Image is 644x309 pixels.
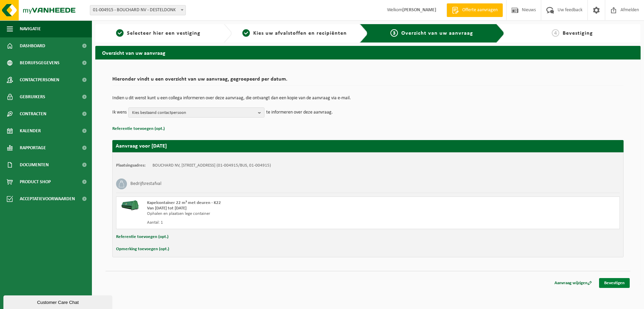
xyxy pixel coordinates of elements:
div: Aantal: 1 [147,220,395,225]
a: 1Selecteer hier een vestiging [99,29,218,37]
span: Selecteer hier een vestiging [127,31,200,36]
div: Ophalen en plaatsen lege container [147,211,395,217]
button: Referentie toevoegen (opt.) [116,233,168,241]
span: Kapelcontainer 22 m³ met deuren - K22 [147,201,221,205]
span: Offerte aanvragen [461,7,499,14]
span: 01-004915 - BOUCHARD NV - DESTELDONK [90,5,186,15]
strong: Plaatsingsadres: [116,163,146,168]
span: Overzicht van uw aanvraag [401,31,473,36]
span: Documenten [20,156,49,173]
button: Opmerking toevoegen (opt.) [116,245,169,254]
button: Kies bestaand contactpersoon [128,107,264,118]
span: Acceptatievoorwaarden [20,190,75,207]
span: 4 [552,29,559,37]
span: Rapportage [20,139,46,156]
button: Referentie toevoegen (opt.) [112,124,165,133]
span: Contactpersonen [20,71,59,88]
img: HK-XK-22-GN-00.png [120,200,140,210]
strong: Aanvraag voor [DATE] [116,143,167,149]
span: Bevestiging [563,31,593,36]
span: Kies bestaand contactpersoon [132,108,255,118]
span: 01-004915 - BOUCHARD NV - DESTELDONK [90,5,186,15]
span: Contracten [20,105,46,122]
span: Gebruikers [20,88,45,105]
span: Navigatie [20,20,41,37]
span: Kalender [20,122,41,139]
td: BOUCHARD NV, [STREET_ADDRESS] (01-004915/BUS, 01-004915) [152,163,271,168]
span: 3 [390,29,398,37]
p: Ik wens [112,107,127,118]
strong: [PERSON_NAME] [402,7,436,13]
a: Offerte aanvragen [447,3,503,17]
a: Aanvraag wijzigen [549,278,597,288]
iframe: chat widget [3,294,114,309]
a: 2Kies uw afvalstoffen en recipiënten [235,29,355,37]
h2: Overzicht van uw aanvraag [95,46,641,59]
h3: Bedrijfsrestafval [130,178,161,189]
p: Indien u dit wenst kunt u een collega informeren over deze aanvraag, die ontvangt dan een kopie v... [112,96,624,101]
span: Bedrijfsgegevens [20,54,60,71]
p: te informeren over deze aanvraag. [266,107,333,118]
span: Dashboard [20,37,45,54]
span: 1 [116,29,124,37]
strong: Van [DATE] tot [DATE] [147,206,187,210]
span: Kies uw afvalstoffen en recipiënten [253,31,347,36]
span: 2 [242,29,250,37]
a: Bevestigen [599,278,630,288]
span: Product Shop [20,173,51,190]
h2: Hieronder vindt u een overzicht van uw aanvraag, gegroepeerd per datum. [112,76,624,86]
